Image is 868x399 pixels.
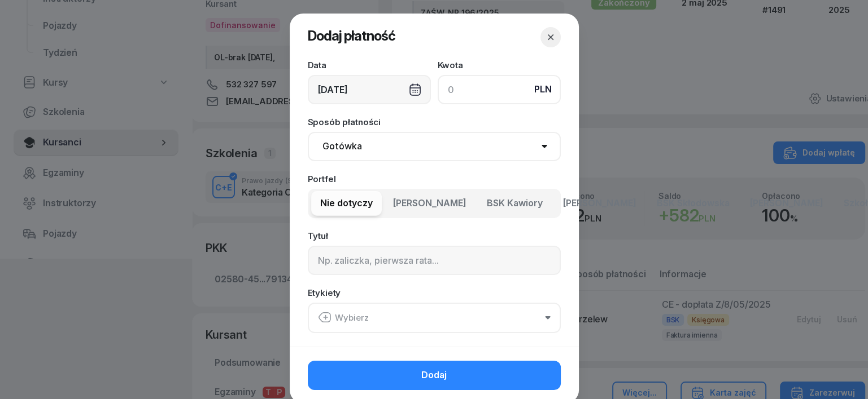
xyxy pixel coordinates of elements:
[311,191,382,216] button: Nie dotyczy
[438,75,561,104] input: 0
[308,28,395,44] span: Dodaj płatność
[318,311,369,325] div: Wybierz
[308,303,561,333] button: Wybierz
[750,196,823,211] span: [PERSON_NAME]
[478,191,552,216] button: BSK Kawiory
[657,196,730,211] span: BSK Skłodowska
[554,191,645,216] button: [PERSON_NAME]
[308,246,561,275] input: Np. zaliczka, pierwsza rata...
[308,361,561,390] button: Dodaj
[741,191,832,216] button: [PERSON_NAME]
[421,368,447,383] span: Dodaj
[563,196,636,211] span: [PERSON_NAME]
[393,196,466,211] span: [PERSON_NAME]
[320,196,373,211] span: Nie dotyczy
[384,191,476,216] button: [PERSON_NAME]
[648,191,739,216] button: BSK Skłodowska
[487,196,543,211] span: BSK Kawiory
